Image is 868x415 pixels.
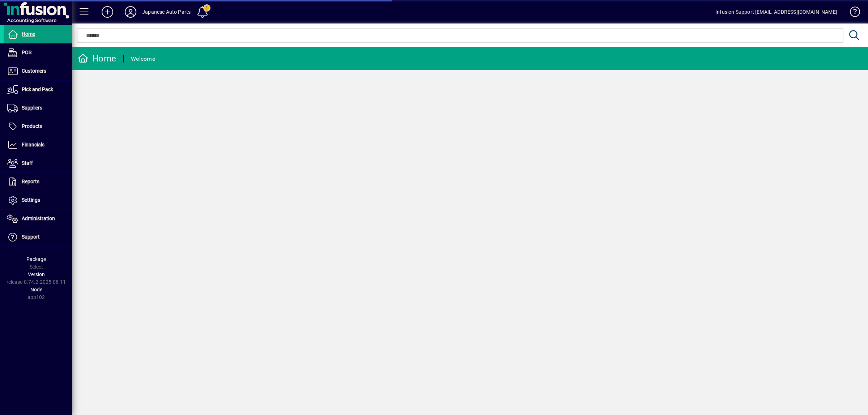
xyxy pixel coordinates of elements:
[26,256,46,262] span: Package
[131,53,155,65] div: Welcome
[4,210,72,228] a: Administration
[4,191,72,209] a: Settings
[30,287,42,292] span: Node
[22,179,39,184] span: Reports
[4,81,72,99] a: Pick and Pack
[4,117,72,136] a: Products
[96,5,119,18] button: Add
[22,50,31,55] span: POS
[22,123,42,129] span: Products
[22,68,46,74] span: Customers
[22,234,40,240] span: Support
[22,197,40,203] span: Settings
[22,160,33,166] span: Staff
[4,154,72,172] a: Staff
[844,1,859,25] a: Knowledge Base
[142,6,191,18] div: Japanese Auto Parts
[28,271,45,277] span: Version
[4,44,72,62] a: POS
[22,86,53,92] span: Pick and Pack
[4,173,72,191] a: Reports
[715,6,837,18] div: Infusion Support [EMAIL_ADDRESS][DOMAIN_NAME]
[4,99,72,117] a: Suppliers
[4,62,72,80] a: Customers
[22,105,42,111] span: Suppliers
[22,215,55,221] span: Administration
[4,136,72,154] a: Financials
[22,142,44,147] span: Financials
[4,228,72,246] a: Support
[119,5,142,18] button: Profile
[22,31,35,37] span: Home
[78,53,116,64] div: Home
